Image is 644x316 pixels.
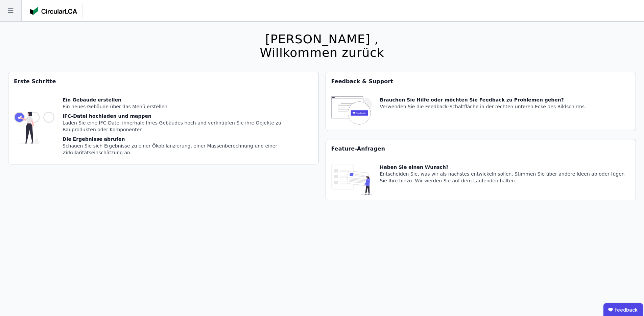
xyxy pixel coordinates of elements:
div: [PERSON_NAME] , [260,32,384,46]
div: Die Ergebnisse abrufen [63,136,313,142]
img: feature_request_tile-UiXE1qGU.svg [331,164,372,195]
img: feedback-icon-HCTs5lye.svg [331,96,372,125]
div: Erste Schritte [8,72,318,91]
div: Verwenden Sie die Feedback-Schaltfläche in der rechten unteren Ecke des Bildschirms. [380,103,586,110]
img: getting_started_tile-DrF_GRSv.svg [14,96,54,159]
div: Schauen Sie sich Ergebnisse zu einer Ökobilanzierung, einer Massenberechnung und einer Zirkularit... [63,142,313,156]
div: Willkommen zurück [260,46,384,60]
div: Entscheiden Sie, was wir als nächstes entwickeln sollen. Stimmen Sie über andere Ideen ab oder fü... [380,171,630,184]
div: Laden Sie eine IFC-Datei innerhalb Ihres Gebäudes hoch und verknüpfen Sie ihre Objekte zu Bauprod... [63,119,313,133]
div: Brauchen Sie Hilfe oder möchten Sie Feedback zu Problemen geben? [380,96,586,103]
div: Feature-Anfragen [326,139,636,158]
div: Feedback & Support [326,72,636,91]
img: Concular [30,7,77,15]
div: IFC-Datei hochladen und mappen [63,113,313,119]
div: Haben Sie einen Wunsch? [380,164,630,171]
div: Ein neues Gebäude über das Menü erstellen [63,103,313,110]
div: Ein Gebäude erstellen [63,96,313,103]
